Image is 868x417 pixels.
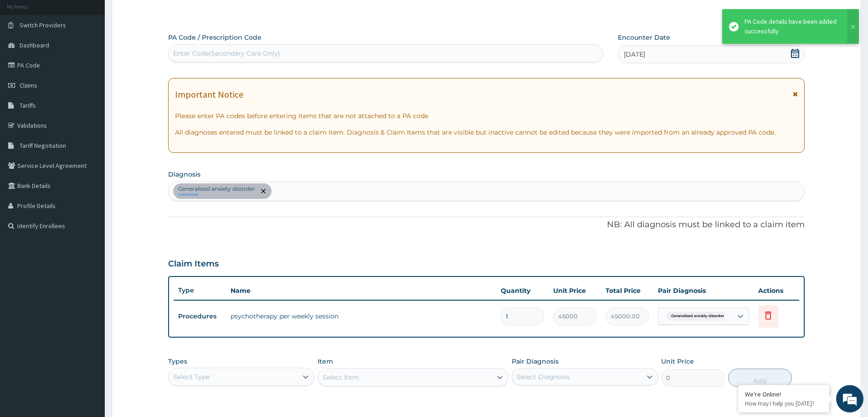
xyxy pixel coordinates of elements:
p: Generalised anxiety disorder [178,185,255,193]
img: d_794563401_company_1708531726252_794563401 [17,46,37,68]
td: Procedures [174,308,226,325]
span: We're online! [53,115,126,207]
div: Select Diagnosis [517,372,570,381]
div: Select Type [173,372,210,381]
span: Generalised anxiety disorder [667,312,729,321]
span: Claims [20,81,37,89]
h3: Claim Items [168,259,219,269]
p: All diagnoses entered must be linked to a claim item. Diagnosis & Claim Items that are visible bu... [175,128,798,137]
textarea: Type your message and hit 'Enter' [5,249,174,281]
small: confirmed [178,193,255,197]
th: Type [174,282,226,299]
label: Types [168,358,187,365]
span: Switch Providers [20,21,66,29]
label: Diagnosis [168,170,200,179]
h1: Important Notice [175,89,243,99]
label: Unit Price [661,357,694,366]
td: psychotherapy per weekly session [226,307,496,325]
span: [DATE] [624,50,645,59]
label: PA Code / Prescription Code [168,33,262,42]
p: Please enter PA codes before entering items that are not attached to a PA code [175,111,798,120]
th: Actions [754,281,799,300]
th: Total Price [601,281,653,300]
label: Item [318,357,333,366]
label: Encounter Date [618,33,670,42]
div: Minimize live chat window [149,5,171,26]
label: Pair Diagnosis [512,357,559,366]
th: Name [226,281,496,300]
th: Pair Diagnosis [653,281,754,300]
span: Tariff Negotiation [20,141,66,150]
div: PA Code details have been added successfully [745,17,838,36]
p: Step 2 of 2 [168,8,805,18]
span: Dashboard [20,41,49,49]
div: Chat with us now [47,51,153,63]
div: We're Online! [745,390,822,398]
span: remove selection option [259,187,267,195]
th: Quantity [496,281,549,300]
p: NB: All diagnosis must be linked to a claim item [168,219,805,231]
th: Unit Price [549,281,601,300]
p: How may I help you today? [745,400,822,407]
span: Tariffs [20,101,36,109]
button: Add [728,369,792,387]
div: Enter Code(Secondary Care Only) [173,49,280,58]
